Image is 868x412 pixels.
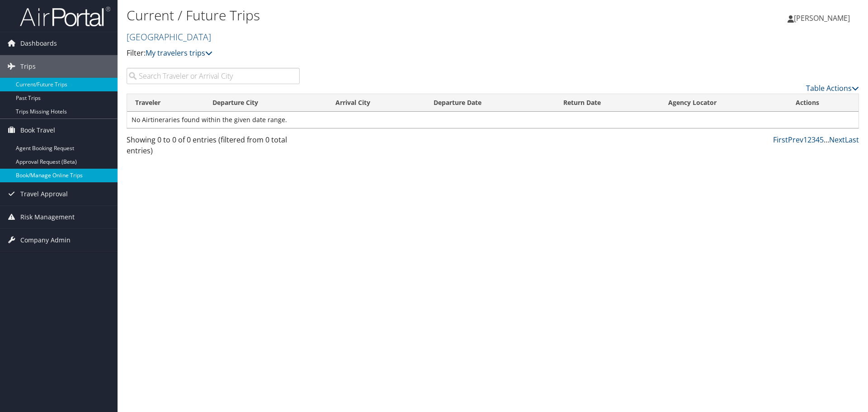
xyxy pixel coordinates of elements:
a: Prev [788,135,803,145]
img: airportal-logo.png [20,6,110,27]
a: 4 [816,135,820,145]
a: [PERSON_NAME] [788,5,859,32]
a: Last [845,135,859,145]
th: Departure City: activate to sort column ascending [204,94,327,112]
span: Risk Management [20,206,75,228]
th: Actions [788,94,859,112]
span: Book Travel [20,119,55,142]
span: Trips [20,55,36,78]
span: … [824,135,829,145]
input: Search Traveler or Arrival City [127,68,300,84]
span: Travel Approval [20,183,68,205]
a: 1 [803,135,807,145]
th: Agency Locator: activate to sort column ascending [660,94,788,112]
span: Company Admin [20,229,71,251]
th: Departure Date: activate to sort column descending [425,94,555,112]
span: Dashboards [20,32,57,55]
a: First [773,135,788,145]
a: My travelers trips [146,48,212,58]
div: Showing 0 to 0 of 0 entries (filtered from 0 total entries) [127,134,300,161]
td: No Airtineraries found within the given date range. [127,112,859,128]
span: [PERSON_NAME] [794,13,850,23]
th: Return Date: activate to sort column ascending [555,94,660,112]
a: [GEOGRAPHIC_DATA] [127,31,213,43]
a: Table Actions [806,83,859,93]
a: Next [829,135,845,145]
a: 2 [807,135,811,145]
h1: Current / Future Trips [127,6,615,25]
th: Traveler: activate to sort column ascending [127,94,204,112]
a: 5 [820,135,824,145]
th: Arrival City: activate to sort column ascending [327,94,425,112]
p: Filter: [127,47,615,59]
a: 3 [811,135,816,145]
